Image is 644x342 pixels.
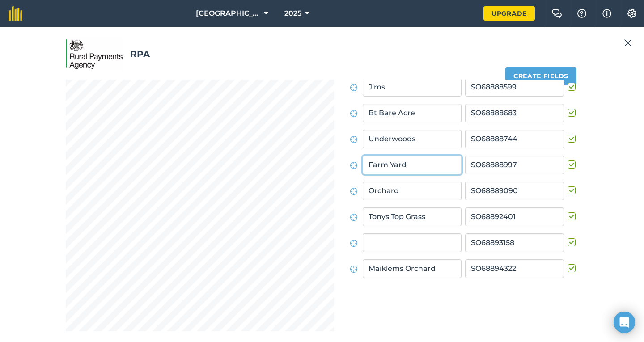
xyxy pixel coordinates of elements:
span: 2025 [284,8,301,19]
div: Open Intercom Messenger [614,312,635,333]
img: Rural Payment Agency logo [66,38,123,71]
span: [GEOGRAPHIC_DATA] [196,8,260,19]
img: svg+xml;base64,PHN2ZyB4bWxucz0iaHR0cDovL3d3dy53My5vcmcvMjAwMC9zdmciIHdpZHRoPSIyMiIgaGVpZ2h0PSIzMC... [624,38,632,48]
h2: RPA [66,38,578,71]
img: Two speech bubbles overlapping with the left bubble in the forefront [551,9,562,18]
a: Upgrade [483,6,535,21]
img: svg+xml;base64,PHN2ZyB4bWxucz0iaHR0cDovL3d3dy53My5vcmcvMjAwMC9zdmciIHdpZHRoPSIxNyIgaGVpZ2h0PSIxNy... [602,8,611,19]
img: A question mark icon [576,9,587,18]
img: A cog icon [627,9,637,18]
img: fieldmargin Logo [9,6,22,21]
button: Create fields [505,67,576,85]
